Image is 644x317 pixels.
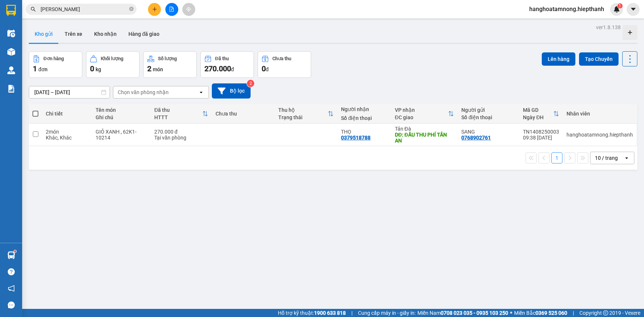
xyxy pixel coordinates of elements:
[613,6,620,13] img: icon-new-feature
[33,64,37,73] span: 1
[519,104,563,124] th: Toggle SortBy
[186,7,191,12] span: aim
[41,5,128,13] input: Tìm tên, số ĐT hoặc mã đơn
[158,56,177,61] div: Số lượng
[417,309,508,317] span: Miền Nam
[216,111,271,117] div: Chưa thu
[101,56,123,61] div: Khối lượng
[147,64,151,73] span: 2
[154,135,208,141] div: Tại văn phòng
[14,250,16,252] sup: 1
[154,107,202,113] div: Đã thu
[231,66,234,72] span: đ
[96,66,101,72] span: kg
[573,309,574,317] span: |
[44,56,64,61] div: Đơn hàng
[358,309,416,317] span: Cung cấp máy in - giấy in:
[8,302,15,309] span: message
[278,309,346,317] span: Hỗ trợ kỹ thuật:
[395,114,448,120] div: ĐC giao
[7,251,15,259] img: warehouse-icon
[200,51,254,78] button: Đã thu270.000đ
[123,25,165,43] button: Hàng đã giao
[29,25,59,43] button: Kho gửi
[566,111,633,117] div: Nhân viên
[461,129,515,135] div: SANG
[59,25,88,43] button: Trên xe
[86,51,140,78] button: Khối lượng0kg
[514,309,567,317] span: Miền Bắc
[278,107,328,113] div: Thu hộ
[46,135,88,141] div: Khác, Khác
[204,64,231,73] span: 270.000
[6,5,16,16] img: logo-vxr
[603,310,608,316] span: copyright
[510,311,512,314] span: ⚪️
[596,23,621,31] div: ver 1.8.138
[630,6,637,13] span: caret-down
[351,309,352,317] span: |
[88,25,123,43] button: Kho nhận
[46,129,88,135] div: 2 món
[38,66,48,72] span: đơn
[441,310,508,316] strong: 0708 023 035 - 0935 103 250
[627,3,640,16] button: caret-down
[8,285,15,292] span: notification
[96,114,147,120] div: Ghi chú
[278,114,328,120] div: Trạng thái
[153,66,163,72] span: món
[96,129,147,141] div: GIỎ XANH , 62K1- 10214
[129,6,134,13] span: close-circle
[523,135,559,141] div: 09:38 [DATE]
[395,132,454,144] div: DĐ: ĐẦU THU PHÍ TÂN AN
[182,3,195,16] button: aim
[617,3,623,8] sup: 1
[341,135,371,141] div: 0379518788
[341,115,387,121] div: Số điện thoại
[46,111,88,117] div: Chi tiết
[579,52,619,66] button: Tạo Chuyến
[96,107,147,113] div: Tên món
[624,155,630,161] svg: open
[275,104,337,124] th: Toggle SortBy
[151,104,212,124] th: Toggle SortBy
[551,152,562,163] button: 1
[523,107,553,113] div: Mã GD
[523,114,553,120] div: Ngày ĐH
[461,107,515,113] div: Người gửi
[165,3,178,16] button: file-add
[7,30,15,37] img: warehouse-icon
[395,126,454,132] div: Tản Đà
[391,104,458,124] th: Toggle SortBy
[8,268,15,275] span: question-circle
[247,80,254,87] sup: 2
[341,129,387,135] div: THỌ
[523,129,559,135] div: TN1408250003
[154,129,208,135] div: 270.000 đ
[566,132,633,138] div: hanghoatamnong.hiepthanh
[535,310,567,316] strong: 0369 525 060
[118,89,169,96] div: Chọn văn phòng nhận
[619,3,621,8] span: 1
[7,48,15,56] img: warehouse-icon
[7,85,15,93] img: solution-icon
[129,7,134,11] span: close-circle
[395,107,448,113] div: VP nhận
[31,7,36,12] span: search
[266,66,269,72] span: đ
[595,154,618,162] div: 10 / trang
[212,83,251,99] button: Bộ lọc
[341,106,387,112] div: Người nhận
[148,3,161,16] button: plus
[152,7,157,12] span: plus
[143,51,197,78] button: Số lượng2món
[542,52,575,66] button: Lên hàng
[272,56,291,61] div: Chưa thu
[169,7,174,12] span: file-add
[154,114,202,120] div: HTTT
[29,51,82,78] button: Đơn hàng1đơn
[198,89,204,95] svg: open
[461,135,491,141] div: 0768902761
[262,64,266,73] span: 0
[314,310,346,316] strong: 1900 633 818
